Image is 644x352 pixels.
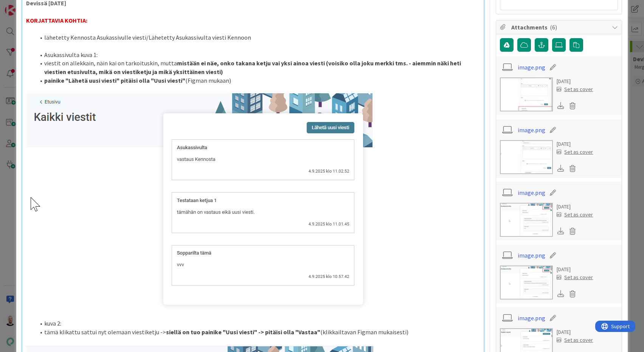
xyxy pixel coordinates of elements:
[557,140,593,148] div: [DATE]
[518,251,545,260] a: image.png
[557,203,593,211] div: [DATE]
[518,313,545,323] a: image.png
[16,1,34,10] span: Support
[35,328,480,337] li: tämä klikattu sattui nyt olemaan viestiketju -> (klikkailtavan Figman mukaisesti)
[557,226,565,236] div: Download
[35,33,480,42] li: lähetetty Kennosta Asukassivulle viesti/Lähetetty Asukassivulta viesti Kennoon
[26,93,372,310] img: image.png
[166,328,320,336] strong: siellä on tuo painike "Uusi viesti" -> pitäisi olla "Vastaa"
[511,23,608,32] span: Attachments
[26,17,87,24] strong: KORJATTAVIA KOHTIA:
[518,125,545,134] a: image.png
[35,76,480,85] li: (Figman mukaan)
[557,273,593,281] div: Set as cover
[518,63,545,72] a: image.png
[557,289,565,299] div: Download
[35,51,480,59] li: Asukassivulta kuva 1:
[550,23,557,31] span: ( 6 )
[557,211,593,219] div: Set as cover
[557,266,593,273] div: [DATE]
[44,59,462,76] strong: mistään ei näe, onko takana ketju vai yksi ainoa viesti (voisiko olla joku merkki tms. - aiemmin ...
[557,336,593,344] div: Set as cover
[44,77,185,84] strong: painike "Lähetä uusi viesti" pitäisi olla "Uusi viesti"
[557,328,593,336] div: [DATE]
[35,59,480,76] li: viestit on allekkain, näin kai on tarkoituskin, mutta
[557,148,593,156] div: Set as cover
[35,319,480,328] li: kuva 2:
[557,85,593,93] div: Set as cover
[518,188,545,197] a: image.png
[557,101,565,111] div: Download
[557,164,565,173] div: Download
[557,77,593,85] div: [DATE]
